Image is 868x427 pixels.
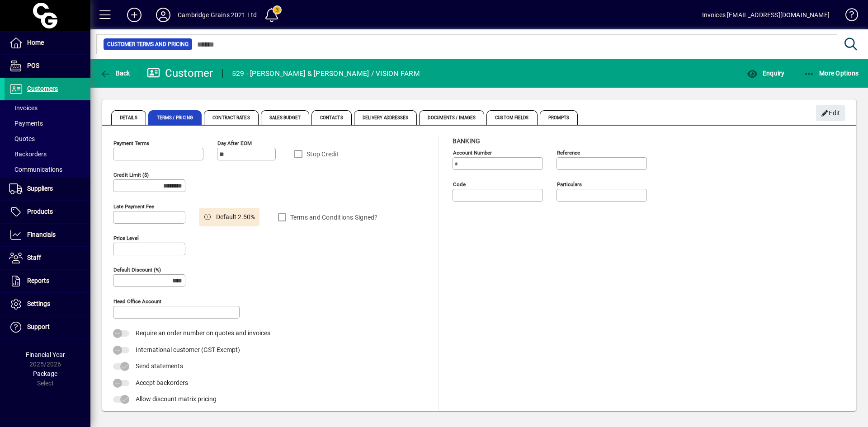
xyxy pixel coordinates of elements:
a: POS [5,55,90,77]
span: Customers [27,85,58,92]
button: More Options [802,65,861,81]
span: Invoices [9,104,38,112]
span: International customer (GST Exempt) [136,346,240,353]
span: Reports [27,277,49,284]
span: Details [111,110,146,125]
span: Sales Budget [261,110,309,125]
button: Enquiry [745,65,787,81]
a: Staff [5,247,90,269]
span: Support [27,323,50,330]
span: POS [27,62,39,69]
mat-label: Reference [557,150,580,156]
a: Knowledge Base [839,2,857,31]
mat-label: Price Level [113,235,139,241]
span: Financial Year [26,351,65,358]
span: Prompts [540,110,578,125]
span: Delivery Addresses [354,110,417,125]
a: Reports [5,270,90,292]
mat-label: Particulars [557,181,582,188]
span: Backorders [9,150,47,158]
span: Settings [27,300,50,307]
mat-label: Payment Terms [113,140,149,146]
span: Banking [453,137,480,145]
span: More Options [804,70,859,77]
button: Profile [149,7,178,23]
a: Backorders [5,146,90,162]
span: Documents / Images [419,110,484,125]
span: Require an order number on quotes and invoices [136,329,270,337]
span: Financials [27,231,56,238]
span: Enquiry [747,70,784,77]
a: Quotes [5,131,90,146]
span: Edit [821,106,840,121]
mat-label: Account number [453,150,492,156]
a: Home [5,32,90,54]
app-page-header-button: Back [90,65,140,81]
div: Cambridge Grains 2021 Ltd [178,8,257,22]
a: Settings [5,293,90,315]
span: Communications [9,166,62,173]
span: Staff [27,254,41,261]
span: Payments [9,120,43,127]
span: Contract Rates [204,110,258,125]
span: Package [33,370,57,377]
mat-label: Credit Limit ($) [113,172,149,178]
mat-label: Code [453,181,466,188]
a: Communications [5,162,90,177]
mat-label: Day after EOM [217,140,252,146]
div: Invoices [EMAIL_ADDRESS][DOMAIN_NAME] [702,8,830,22]
a: Products [5,201,90,223]
a: Invoices [5,100,90,116]
button: Add [120,7,149,23]
span: Suppliers [27,185,53,192]
div: 529 - [PERSON_NAME] & [PERSON_NAME] / VISION FARM [232,66,420,81]
span: Back [100,70,130,77]
span: Default 2.50% [216,212,255,222]
button: Edit [816,105,845,121]
span: Contacts [311,110,352,125]
span: Send statements [136,362,183,370]
span: Customer Terms and Pricing [107,40,189,49]
button: Back [98,65,132,81]
span: Home [27,39,44,46]
a: Payments [5,116,90,131]
a: Support [5,316,90,338]
span: Accept backorders [136,379,188,386]
span: Custom Fields [486,110,537,125]
mat-label: Default Discount (%) [113,267,161,273]
mat-label: Late Payment Fee [113,203,154,210]
span: Products [27,208,53,215]
a: Financials [5,224,90,246]
mat-label: Head Office Account [113,298,161,305]
span: Quotes [9,135,35,142]
a: Suppliers [5,178,90,200]
span: Terms / Pricing [148,110,202,125]
div: Customer [147,66,213,80]
span: Allow discount matrix pricing [136,395,217,403]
